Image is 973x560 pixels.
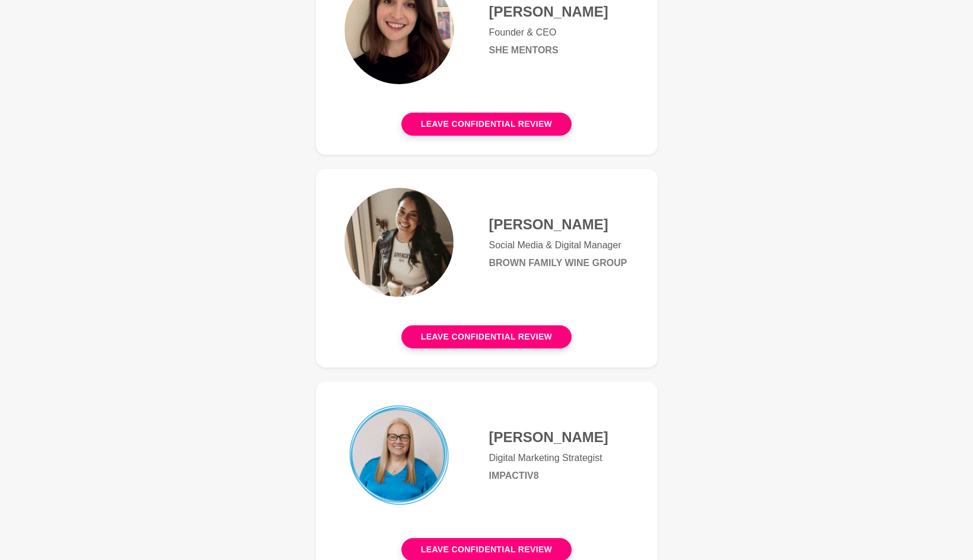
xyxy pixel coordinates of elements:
[489,470,629,482] h6: Impactiv8
[489,257,629,269] h6: Brown Family Wine Group
[316,169,658,367] a: [PERSON_NAME]Social Media & Digital ManagerBrown Family Wine GroupLeave confidential review
[489,44,629,56] h6: She Mentors
[489,451,629,465] p: Digital Marketing Strategist
[489,428,629,446] h4: [PERSON_NAME]
[401,325,572,348] button: Leave confidential review
[489,216,629,233] h4: [PERSON_NAME]
[489,238,629,252] p: Social Media & Digital Manager
[401,113,572,136] button: Leave confidential review
[489,25,629,40] p: Founder & CEO
[489,3,629,21] h4: [PERSON_NAME]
